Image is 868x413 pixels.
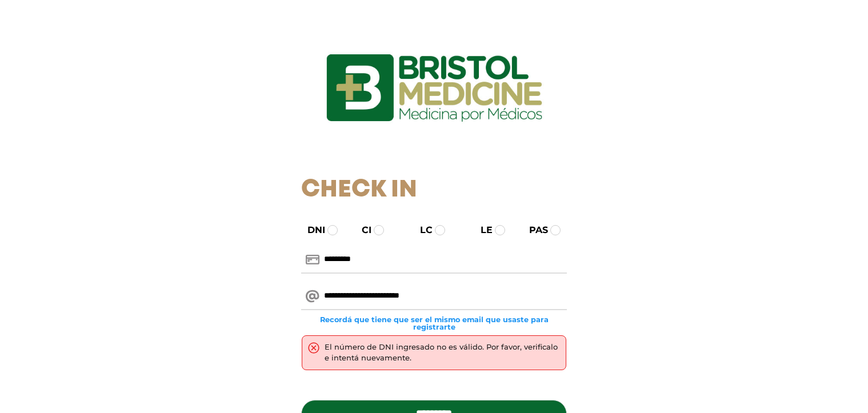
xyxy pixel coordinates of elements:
label: CI [351,223,371,237]
img: logo_ingresarbristol.jpg [280,14,589,162]
h1: Check In [301,176,567,205]
small: Recordá que tiene que ser el mismo email que usaste para registrarte [301,316,567,331]
label: LE [470,223,493,237]
div: El número de DNI ingresado no es válido. Por favor, verificalo e intentá nuevamente. [325,342,560,364]
label: LC [410,223,433,237]
label: DNI [297,223,325,237]
label: PAS [519,223,548,237]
